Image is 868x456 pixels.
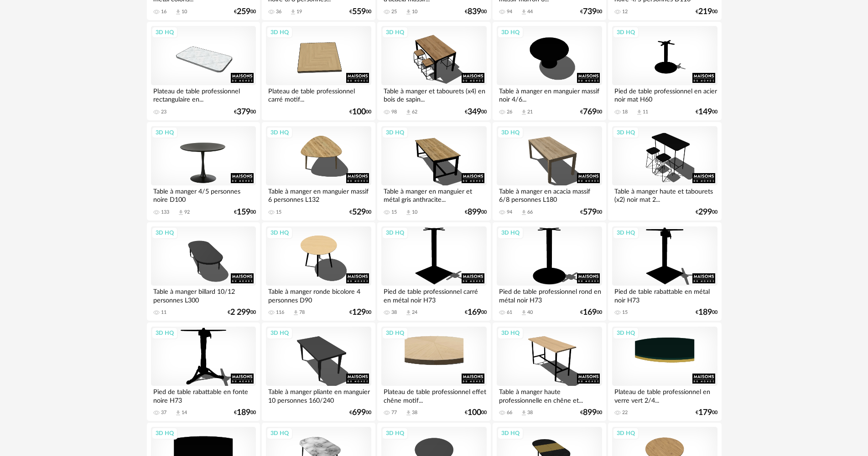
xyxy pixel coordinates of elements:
[698,209,712,215] span: 299
[405,9,412,15] span: Download icon
[497,386,602,404] div: Table à manger haute professionnelle en chêne et...
[608,323,721,421] a: 3D HQ Plateau de table professionnel en verre vert 2/4... 22 €17900
[377,222,490,321] a: 3D HQ Pied de table professionnel carré en métal noir H73 38 Download icon 24 €16900
[391,410,397,416] div: 77
[161,9,166,15] div: 16
[405,410,412,416] span: Download icon
[636,109,643,116] span: Download icon
[405,109,412,116] span: Download icon
[349,410,371,416] div: € 00
[151,185,256,204] div: Table à manger 4/5 personnes noire D100
[580,309,602,316] div: € 00
[349,309,371,316] div: € 00
[147,323,260,421] a: 3D HQ Pied de table rabattable en fonte noire H73 37 Download icon 14 €18900
[237,109,250,115] span: 379
[262,222,375,321] a: 3D HQ Table à manger ronde bicolore 4 personnes D90 116 Download icon 78 €12900
[182,9,187,15] div: 10
[696,9,717,15] div: € 00
[698,309,712,316] span: 189
[381,386,486,404] div: Plateau de table professionnel effet chêne motif...
[151,427,178,439] div: 3D HQ
[497,427,524,439] div: 3D HQ
[608,222,721,321] a: 3D HQ Pied de table rabattable en métal noir H73 15 €18900
[412,309,417,316] div: 24
[622,9,628,15] div: 12
[507,410,512,416] div: 66
[698,410,712,416] span: 179
[622,410,628,416] div: 22
[696,309,717,316] div: € 00
[520,109,527,116] span: Download icon
[412,109,417,115] div: 62
[151,386,256,404] div: Pied de table rabattable en fonte noire H73
[493,22,606,120] a: 3D HQ Table à manger en manguier massif noir 4/6... 26 Download icon 21 €76900
[613,327,639,339] div: 3D HQ
[151,85,256,103] div: Plateau de table professionnel rectangulaire en...
[465,109,487,115] div: € 00
[266,427,293,439] div: 3D HQ
[349,9,371,15] div: € 00
[468,410,481,416] span: 100
[151,227,178,239] div: 3D HQ
[230,309,250,316] span: 2 299
[412,410,417,416] div: 38
[583,410,597,416] span: 899
[352,109,366,115] span: 100
[520,9,527,15] span: Download icon
[468,209,481,215] span: 899
[161,209,169,215] div: 133
[266,185,371,204] div: Table à manger en manguier massif 6 personnes L132
[497,286,602,304] div: Pied de table professionnel rond en métal noir H73
[527,9,533,15] div: 44
[175,410,182,416] span: Download icon
[608,22,721,120] a: 3D HQ Pied de table professionnel en acier noir mat H60 18 Download icon 11 €14900
[161,309,166,316] div: 11
[612,286,717,304] div: Pied de table rabattable en métal noir H73
[234,109,256,115] div: € 00
[412,209,417,215] div: 10
[147,222,260,321] a: 3D HQ Table à manger billard 10/12 personnes L300 11 €2 29900
[622,109,628,115] div: 18
[237,9,250,15] span: 259
[497,85,602,103] div: Table à manger en manguier massif noir 4/6...
[299,309,305,316] div: 78
[520,410,527,416] span: Download icon
[352,209,366,215] span: 529
[381,185,486,204] div: Table à manger en manguier et métal gris anthracite...
[266,386,371,404] div: Table à manger pliante en manguier 10 personnes 160/240
[507,109,512,115] div: 26
[507,9,512,15] div: 94
[527,309,533,316] div: 40
[352,410,366,416] span: 699
[266,227,293,239] div: 3D HQ
[643,109,648,115] div: 11
[182,410,187,416] div: 14
[580,9,602,15] div: € 00
[580,209,602,215] div: € 00
[493,122,606,220] a: 3D HQ Table à manger en acacia massif 6/8 personnes L180 94 Download icon 66 €57900
[151,286,256,304] div: Table à manger billard 10/12 personnes L300
[391,309,397,316] div: 38
[151,327,178,339] div: 3D HQ
[497,327,524,339] div: 3D HQ
[266,85,371,103] div: Plateau de table professionnel carré motif...
[349,109,371,115] div: € 00
[613,427,639,439] div: 3D HQ
[377,323,490,421] a: 3D HQ Plateau de table professionnel effet chêne motif... 77 Download icon 38 €10000
[507,209,512,215] div: 94
[147,122,260,220] a: 3D HQ Table à manger 4/5 personnes noire D100 133 Download icon 92 €15900
[583,209,597,215] span: 579
[381,286,486,304] div: Pied de table professionnel carré en métal noir H73
[622,309,628,316] div: 15
[296,9,302,15] div: 19
[613,227,639,239] div: 3D HQ
[696,410,717,416] div: € 00
[161,109,166,115] div: 23
[381,85,486,103] div: Table à manger et tabourets (x4) en bois de sapin...
[276,9,281,15] div: 36
[292,309,299,316] span: Download icon
[583,309,597,316] span: 169
[497,127,524,138] div: 3D HQ
[698,9,712,15] span: 219
[276,309,284,316] div: 116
